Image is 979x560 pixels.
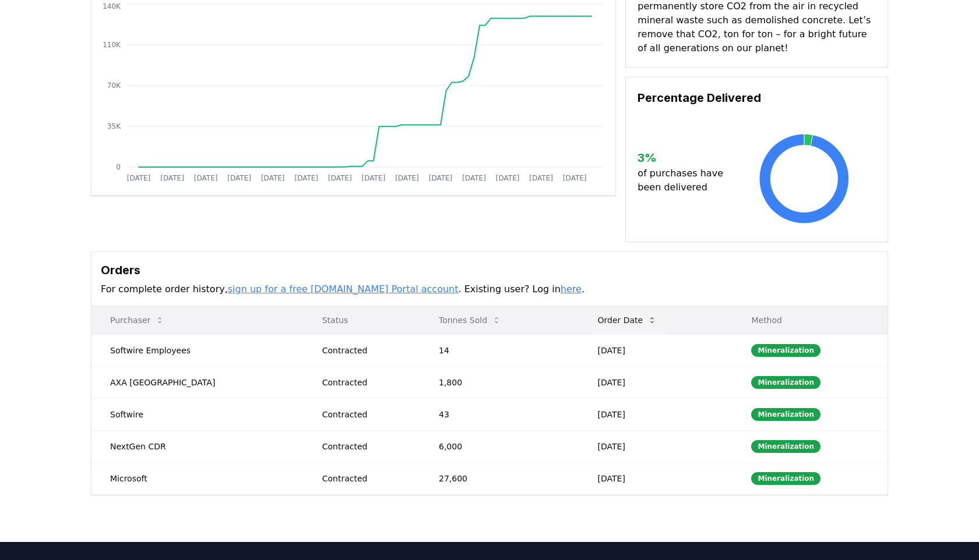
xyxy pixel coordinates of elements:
[91,430,304,462] td: NextGen CDR
[160,174,184,182] tspan: [DATE]
[103,41,121,49] tspan: 110K
[638,89,876,107] h3: Percentage Delivered
[91,462,304,494] td: Microsoft
[91,334,304,366] td: Softwire Employees
[127,174,151,182] tspan: [DATE]
[103,2,121,10] tspan: 140K
[328,174,352,182] tspan: [DATE]
[751,408,820,421] div: Mineralization
[429,309,510,332] button: Tonnes Sold
[101,282,878,296] p: For complete order history, . Existing user? Log in .
[101,309,174,332] button: Purchaser
[322,409,411,420] div: Contracted
[107,122,121,130] tspan: 35K
[420,398,579,430] td: 43
[579,430,733,462] td: [DATE]
[420,334,579,366] td: 14
[395,174,419,182] tspan: [DATE]
[107,81,121,90] tspan: 70K
[322,473,411,484] div: Contracted
[420,430,579,462] td: 6,000
[228,283,459,295] a: sign up for a free [DOMAIN_NAME] Portal account
[420,366,579,398] td: 1,800
[91,366,304,398] td: AXA [GEOGRAPHIC_DATA]
[194,174,218,182] tspan: [DATE]
[91,398,304,430] td: Softwire
[261,174,285,182] tspan: [DATE]
[227,174,251,182] tspan: [DATE]
[579,366,733,398] td: [DATE]
[429,174,453,182] tspan: [DATE]
[563,174,587,182] tspan: [DATE]
[294,174,318,182] tspan: [DATE]
[751,344,820,357] div: Mineralization
[589,309,667,332] button: Order Date
[579,334,733,366] td: [DATE]
[579,462,733,494] td: [DATE]
[322,345,411,356] div: Contracted
[579,398,733,430] td: [DATE]
[322,377,411,388] div: Contracted
[313,314,411,326] p: Status
[638,149,733,166] h3: 3 %
[496,174,520,182] tspan: [DATE]
[362,174,386,182] tspan: [DATE]
[638,166,733,194] p: of purchases have been delivered
[116,163,121,171] tspan: 0
[420,462,579,494] td: 27,600
[462,174,486,182] tspan: [DATE]
[751,440,820,453] div: Mineralization
[561,283,582,295] a: here
[751,376,820,389] div: Mineralization
[751,472,820,485] div: Mineralization
[742,314,878,326] p: Method
[101,261,878,279] h3: Orders
[322,441,411,452] div: Contracted
[529,174,553,182] tspan: [DATE]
